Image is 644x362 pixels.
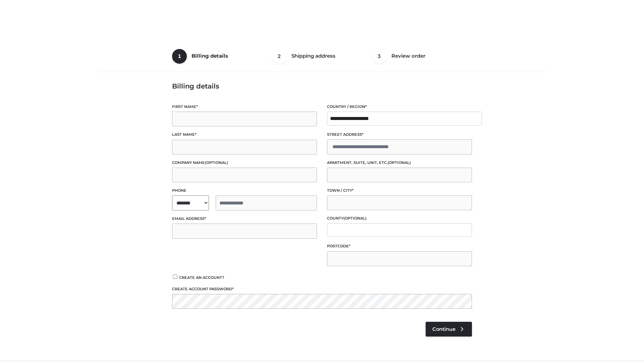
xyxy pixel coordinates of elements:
label: Company name [172,160,317,166]
span: (optional) [205,160,228,165]
span: Continue [432,326,455,332]
input: Create an account? [172,275,178,279]
label: Town / City [327,187,472,194]
a: Continue [426,322,472,337]
span: Shipping address [291,53,335,59]
span: Billing details [192,53,228,59]
label: Country / Region [327,104,472,110]
span: Review order [391,53,425,59]
label: Phone [172,187,317,194]
label: Street address [327,131,472,138]
span: (optional) [388,160,411,165]
label: Last name [172,131,317,138]
span: (optional) [343,216,367,221]
span: 2 [272,49,287,64]
span: Create an account? [179,275,224,280]
label: Apartment, suite, unit, etc. [327,160,472,166]
span: 3 [372,49,387,64]
label: Create account password [172,286,472,292]
h3: Billing details [172,82,472,90]
label: Postcode [327,243,472,249]
label: Email address [172,216,317,222]
label: County [327,215,472,222]
label: First name [172,104,317,110]
span: 1 [172,49,187,64]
